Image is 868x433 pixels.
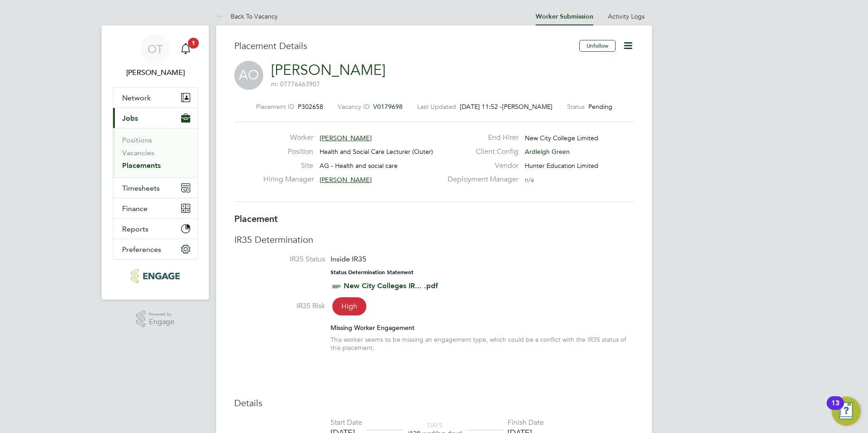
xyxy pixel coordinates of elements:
label: Vendor [442,161,518,171]
span: Preferences [122,245,161,254]
nav: Main navigation [102,25,209,300]
span: Finance [122,204,148,213]
div: Start Date [330,418,362,428]
span: n/a [525,176,534,184]
span: Inside IR35 [330,255,366,263]
a: Back To Vacancy [216,12,278,20]
span: OT [148,43,163,55]
strong: Status Determination Statement [330,269,414,276]
button: Timesheets [113,178,197,198]
label: Site [263,161,313,171]
button: Network [113,88,197,108]
div: Missing Worker Engagement [330,324,634,332]
label: Status [567,103,585,111]
span: [PERSON_NAME] [320,176,372,184]
span: Network [122,93,151,102]
span: High [332,297,366,315]
a: [PERSON_NAME] [271,61,385,79]
label: End Hirer [442,133,518,143]
a: Worker Submission [536,13,593,20]
b: Placement [234,213,278,224]
span: Timesheets [122,184,160,192]
img: huntereducation-logo-retina.png [131,269,179,283]
a: Vacancies [122,148,154,157]
label: Hiring Manager [263,175,313,184]
span: Hunter Education Limited [525,162,598,170]
h3: Placement Details [234,40,572,52]
span: Olivia Triassi [113,67,198,78]
span: 1 [188,38,199,49]
span: Pending [588,103,612,111]
span: V0179698 [373,103,403,111]
span: P302658 [298,103,323,111]
a: Activity Logs [608,12,645,20]
button: Reports [113,219,197,239]
a: Go to home page [113,269,198,283]
div: This worker seems to be missing an engagement type, which could be a conflict with the IR35 statu... [330,335,634,352]
button: Preferences [113,239,197,259]
span: Jobs [122,114,138,123]
span: Reports [122,225,148,233]
label: Deployment Manager [442,175,518,184]
span: [PERSON_NAME] [320,134,372,142]
button: Unfollow [579,40,616,52]
span: AG - Health and social care [320,162,398,170]
label: Worker [263,133,313,143]
span: Engage [149,318,174,326]
button: Finance [113,198,197,218]
label: Last Updated [417,103,456,111]
label: Position [263,147,313,157]
span: Health and Social Care Lecturer (Outer) [320,148,433,156]
label: IR35 Risk [234,301,325,311]
button: Jobs [113,108,197,128]
a: 1 [177,34,195,64]
label: Placement ID [256,103,294,111]
span: Ardleigh Green [525,148,570,156]
span: AO [234,61,263,90]
a: New City Colleges IR... .pdf [344,281,438,290]
span: [PERSON_NAME] [502,103,552,111]
a: Powered byEngage [136,310,175,328]
h3: IR35 Determination [234,234,634,246]
h3: Details [234,397,634,409]
span: Powered by [149,310,174,318]
span: [DATE] 11:52 - [460,103,502,111]
div: Jobs [113,128,197,177]
label: Vacancy ID [338,103,370,111]
label: IR35 Status [234,255,325,264]
a: Placements [122,161,161,170]
div: 13 [831,403,839,415]
a: OT[PERSON_NAME] [113,34,198,78]
span: m: 07776463907 [271,80,320,88]
div: Finish Date [508,418,544,428]
a: Positions [122,136,152,144]
label: Client Config [442,147,518,157]
button: Open Resource Center, 13 new notifications [832,397,861,426]
span: New City College Limited [525,134,598,142]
